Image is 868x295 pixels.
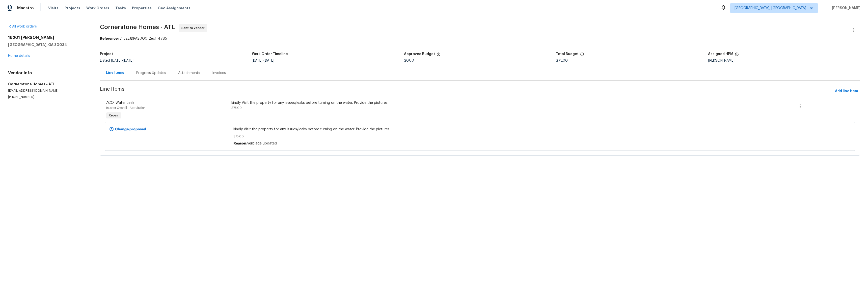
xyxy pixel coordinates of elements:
[178,70,200,76] div: Attachments
[735,6,806,11] span: [GEOGRAPHIC_DATA], [GEOGRAPHIC_DATA]
[252,59,274,62] span: -
[247,142,277,145] span: verbiage updated
[100,37,119,40] b: Reference:
[580,52,584,59] span: The total cost of line items that have been proposed by Opendoor. This sum includes line items th...
[404,59,414,62] span: $0.00
[115,6,126,10] span: Tasks
[100,24,175,30] span: Cornerstone Homes - ATL
[233,127,726,132] span: kindly Visit the property for any issues/leaks before turning on the water. Provide the pictures.
[735,52,739,59] span: The hpm assigned to this work order.
[123,59,133,62] span: [DATE]
[107,113,121,118] span: Repair
[835,88,858,94] span: Add line item
[437,52,441,59] span: The total cost of line items that have been approved by both Opendoor and the Trade Partner. This...
[231,100,541,105] div: kindly Visit the property for any issues/leaks before turning on the water. Provide the pictures.
[8,70,88,76] h4: Vendor Info
[8,89,88,93] p: [EMAIL_ADDRESS][DOMAIN_NAME]
[252,59,262,62] span: [DATE]
[708,59,860,62] div: [PERSON_NAME]
[264,59,274,62] span: [DATE]
[65,6,80,11] span: Projects
[100,59,133,62] span: Listed
[556,52,579,56] h5: Total Budget
[8,35,88,40] h2: 18201 [PERSON_NAME]
[106,70,124,75] div: Line Items
[100,36,860,41] div: 7TJZEJDPA20G0-2ec1f4785
[106,101,134,105] span: ACQ: Water Leak
[100,52,113,56] h5: Project
[8,42,88,47] h5: [GEOGRAPHIC_DATA], GA 30034
[115,128,146,131] b: Change proposed
[181,26,207,31] span: Sent to vendor
[111,59,133,62] span: -
[132,6,152,11] span: Properties
[252,52,288,56] h5: Work Order Timeline
[233,134,726,139] span: $75.00
[231,106,242,109] span: $75.00
[212,70,226,76] div: Invoices
[136,70,166,76] div: Progress Updates
[233,142,247,145] span: Reason:
[17,6,34,11] span: Maestro
[8,54,30,58] a: Home details
[8,95,88,99] p: [PHONE_NUMBER]
[708,52,733,56] h5: Assigned HPM
[830,6,860,11] span: [PERSON_NAME]
[404,52,435,56] h5: Approved Budget
[158,6,191,11] span: Geo Assignments
[111,59,122,62] span: [DATE]
[100,87,833,96] span: Line Items
[106,106,146,109] span: Interior Overall - Acquisition
[48,6,59,11] span: Visits
[8,82,88,87] h5: Cornerstone Homes - ATL
[833,87,860,96] button: Add line item
[8,25,37,28] a: All work orders
[556,59,568,62] span: $75.00
[86,6,109,11] span: Work Orders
